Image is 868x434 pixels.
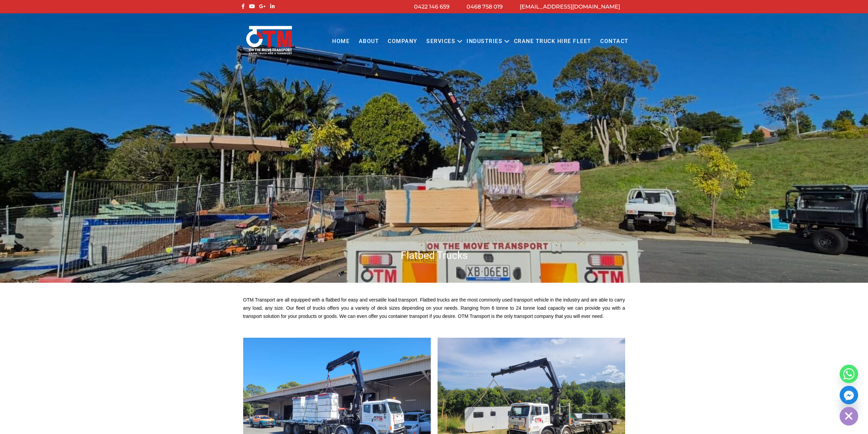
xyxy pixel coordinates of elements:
a: Whatsapp [840,365,858,383]
img: Otmtransport [245,25,293,55]
a: 0468 758 019 [467,3,503,10]
a: About [354,32,383,51]
h1: Flatbed Trucks [240,249,629,262]
a: Crane Truck Hire Fleet [509,32,595,51]
a: [EMAIL_ADDRESS][DOMAIN_NAME] [520,3,620,10]
a: Industries [462,32,507,51]
a: Services [422,32,460,51]
a: COMPANY [383,32,422,51]
a: 0422 146 659 [414,3,450,10]
a: Contact [596,32,633,51]
a: Home [328,32,354,51]
a: Facebook_Messenger [840,386,858,404]
p: OTM Transport are all equipped with a flatbed for easy and versatile load transport. Flatbed truc... [243,296,625,320]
